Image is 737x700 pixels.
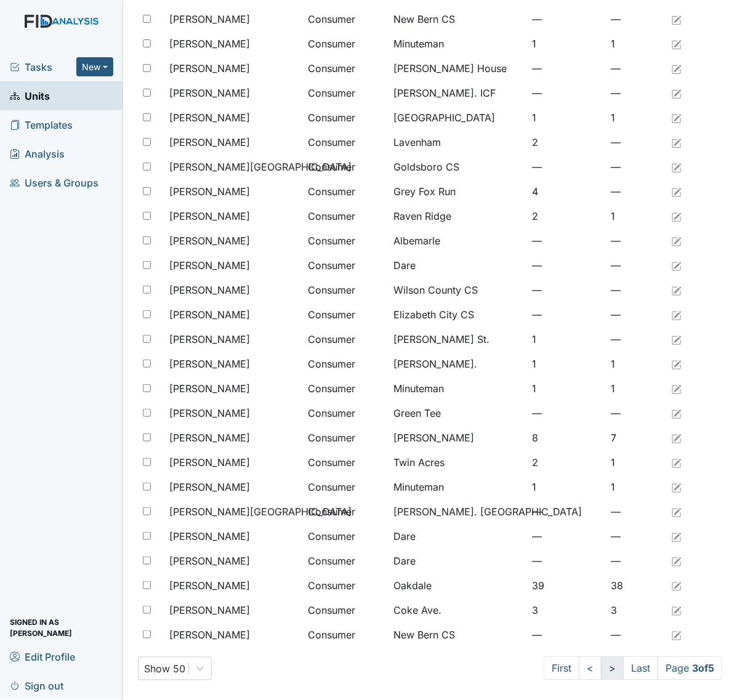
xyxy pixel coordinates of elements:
td: New Bern CS [389,7,528,31]
span: [PERSON_NAME] [169,578,250,593]
span: [PERSON_NAME][GEOGRAPHIC_DATA] [169,159,352,174]
a: Edit [672,12,682,26]
td: Consumer [303,130,389,155]
span: Analysis [10,144,65,163]
td: — [528,622,606,647]
td: — [528,549,606,573]
span: Page [658,657,722,680]
td: Consumer [303,56,389,81]
td: Consumer [303,302,389,327]
div: Show 50 [145,661,186,676]
nav: task-pagination [544,657,722,680]
td: Consumer [303,31,389,56]
span: [PERSON_NAME] [169,332,250,347]
a: Edit [672,86,682,100]
a: Edit [672,603,682,618]
td: 8 [528,425,606,450]
span: Units [10,86,50,105]
span: [PERSON_NAME] [169,233,250,248]
td: 4 [528,179,606,204]
td: 2 [528,204,606,228]
td: Consumer [303,228,389,253]
td: 2 [528,130,606,155]
td: 1 [606,105,667,130]
td: — [528,524,606,549]
a: Edit [672,627,682,642]
a: Edit [672,209,682,223]
span: [PERSON_NAME] [169,61,250,76]
td: 1 [528,475,606,499]
td: Consumer [303,105,389,130]
span: Edit Profile [10,647,75,666]
td: — [528,228,606,253]
span: [PERSON_NAME] [169,258,250,273]
td: Dare [389,549,528,573]
td: Grey Fox Run [389,179,528,204]
td: — [528,401,606,425]
td: — [606,549,667,573]
td: Consumer [303,598,389,622]
td: 2 [528,450,606,475]
td: — [528,253,606,278]
td: — [606,327,667,352]
td: 7 [606,425,667,450]
td: [PERSON_NAME] St. [389,327,528,352]
a: Edit [672,529,682,544]
td: Goldsboro CS [389,155,528,179]
span: [PERSON_NAME][GEOGRAPHIC_DATA] [169,504,352,519]
td: 3 [606,598,667,622]
td: [PERSON_NAME] [389,425,528,450]
a: Edit [672,159,682,174]
td: Consumer [303,278,389,302]
td: Consumer [303,352,389,376]
td: Minuteman [389,475,528,499]
a: Edit [672,258,682,273]
a: Edit [672,135,682,150]
td: Consumer [303,622,389,647]
td: 39 [528,573,606,598]
span: [PERSON_NAME] [169,406,250,420]
td: — [528,499,606,524]
a: Edit [672,332,682,347]
td: Consumer [303,475,389,499]
td: Albemarle [389,228,528,253]
a: Edit [672,381,682,396]
td: 38 [606,573,667,598]
td: Wilson County CS [389,278,528,302]
span: Sign out [10,676,63,695]
td: Green Tee [389,401,528,425]
span: [PERSON_NAME] [169,381,250,396]
td: — [606,499,667,524]
td: — [606,401,667,425]
a: Edit [672,283,682,297]
a: First [544,657,579,680]
td: — [606,302,667,327]
td: — [606,622,667,647]
td: Consumer [303,81,389,105]
td: — [606,179,667,204]
span: [PERSON_NAME] [169,603,250,618]
a: Tasks [10,60,76,74]
td: 1 [606,450,667,475]
td: Lavenham [389,130,528,155]
td: — [528,81,606,105]
a: Edit [672,504,682,519]
td: Consumer [303,573,389,598]
td: — [606,130,667,155]
a: Edit [672,233,682,248]
td: [PERSON_NAME]. [389,352,528,376]
span: [PERSON_NAME] [169,356,250,371]
td: 1 [606,31,667,56]
td: — [606,278,667,302]
td: 1 [606,352,667,376]
a: Edit [672,61,682,76]
td: Consumer [303,425,389,450]
span: [PERSON_NAME] [169,553,250,568]
td: — [528,302,606,327]
td: Consumer [303,155,389,179]
td: Consumer [303,204,389,228]
button: New [76,57,113,76]
a: > [601,657,624,680]
a: Edit [672,430,682,445]
td: Elizabeth City CS [389,302,528,327]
